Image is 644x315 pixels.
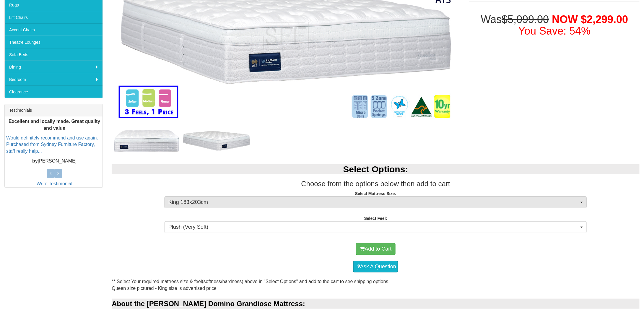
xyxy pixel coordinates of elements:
[5,48,103,61] a: Sofa Beds
[112,299,640,309] div: About the [PERSON_NAME] Domino Grandiose Mattress:
[5,11,103,23] a: Lift Chairs
[165,221,587,233] button: Plush (Very Soft)
[502,13,549,25] del: $5,099.00
[6,158,103,165] p: [PERSON_NAME]
[356,243,396,255] button: Add to Cart
[168,223,579,231] span: Plush (Very Soft)
[37,181,72,186] a: Write Testimonial
[112,180,640,188] h3: Choose from the options below then add to cart
[6,135,98,154] a: Would definitely recommend and use again. Purchased from Sydney Furniture Factory, staff really h...
[9,119,100,131] b: Excellent and locally made. Great quality and value
[518,25,591,37] font: You Save: 54%
[355,191,396,196] strong: Select Mattress Size:
[5,85,103,98] a: Clearance
[469,14,640,37] h1: Was
[165,197,587,208] button: King 183x203cm
[343,164,408,174] b: Select Options:
[5,104,103,116] div: Testimonials
[5,36,103,48] a: Theatre Lounges
[32,159,38,164] b: by
[5,61,103,73] a: Dining
[364,216,387,221] strong: Select Feel:
[168,199,579,206] span: King 183x203cm
[353,261,398,273] a: Ask A Question
[552,13,628,25] span: NOW $2,299.00
[5,23,103,36] a: Accent Chairs
[5,73,103,85] a: Bedroom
